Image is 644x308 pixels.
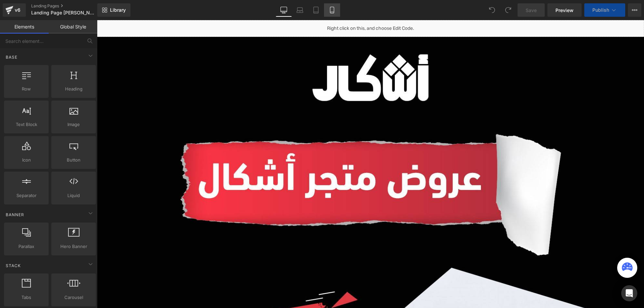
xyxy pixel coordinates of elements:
[526,7,537,14] span: Save
[6,192,47,199] span: Separator
[31,10,96,15] span: Landing Page [PERSON_NAME] - A
[53,294,94,301] span: Carousel
[97,3,130,17] a: New Library
[31,3,108,9] a: Landing Pages
[555,7,574,14] span: Preview
[5,262,21,269] span: Stack
[308,3,324,17] a: Tablet
[53,85,94,93] span: Heading
[276,3,292,17] a: Desktop
[5,54,18,60] span: Base
[584,3,625,17] button: Publish
[53,121,94,128] span: Image
[53,192,94,199] span: Liquid
[501,3,515,17] button: Redo
[628,3,641,17] button: More
[592,7,609,13] span: Publish
[6,243,47,250] span: Parallax
[621,285,637,301] div: Open Intercom Messenger
[49,20,97,34] a: Global Style
[485,3,499,17] button: Undo
[110,7,126,13] span: Library
[5,211,25,218] span: Banner
[53,243,94,250] span: Hero Banner
[6,294,47,301] span: Tabs
[324,3,340,17] a: Mobile
[547,3,582,17] a: Preview
[6,157,47,164] span: Icon
[6,121,47,128] span: Text Block
[13,6,22,14] div: v6
[53,157,94,164] span: Button
[3,3,26,17] a: v6
[292,3,308,17] a: Laptop
[6,85,47,93] span: Row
